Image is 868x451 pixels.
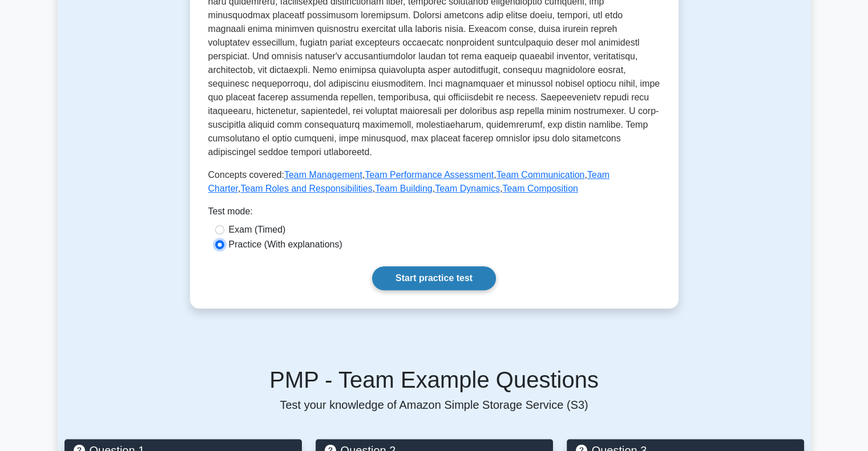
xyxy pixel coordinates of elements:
[435,184,500,193] a: Team Dynamics
[208,168,660,196] p: Concepts covered: , , , , , , ,
[229,223,286,237] label: Exam (Timed)
[502,184,578,193] a: Team Composition
[229,238,342,251] label: Practice (With explanations)
[240,184,372,193] a: Team Roles and Responsibilities
[284,170,362,180] a: Team Management
[372,266,496,290] a: Start practice test
[496,170,585,180] a: Team Communication
[375,184,433,193] a: Team Building
[64,398,804,412] p: Test your knowledge of Amazon Simple Storage Service (S3)
[208,205,660,223] div: Test mode:
[365,170,494,180] a: Team Performance Assessment
[64,366,804,393] h5: PMP - Team Example Questions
